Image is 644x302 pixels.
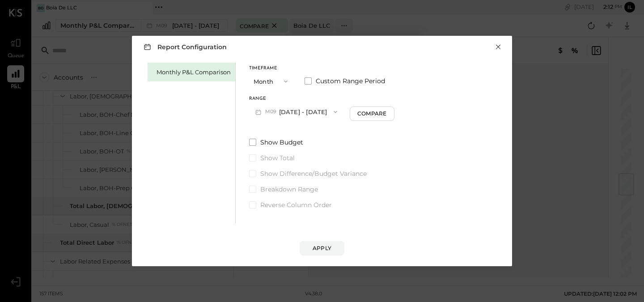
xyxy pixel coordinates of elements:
span: Custom Range Period [316,77,385,85]
button: Apply [300,241,344,255]
div: Apply [313,244,331,252]
div: Compare [357,110,386,117]
button: Month [249,73,294,89]
button: × [494,43,502,51]
button: M09[DATE] - [DATE] [249,103,343,120]
h3: Report Configuration [142,41,227,52]
span: Show Difference/Budget Variance [260,169,367,178]
span: Show Budget [260,138,303,147]
button: Compare [350,106,394,121]
div: Range [249,97,343,101]
span: M09 [265,108,279,115]
div: Timeframe [249,66,294,71]
div: Monthly P&L Comparison [157,68,231,77]
span: Reverse Column Order [260,200,332,209]
span: Breakdown Range [260,185,318,194]
span: Show Total [260,153,295,162]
